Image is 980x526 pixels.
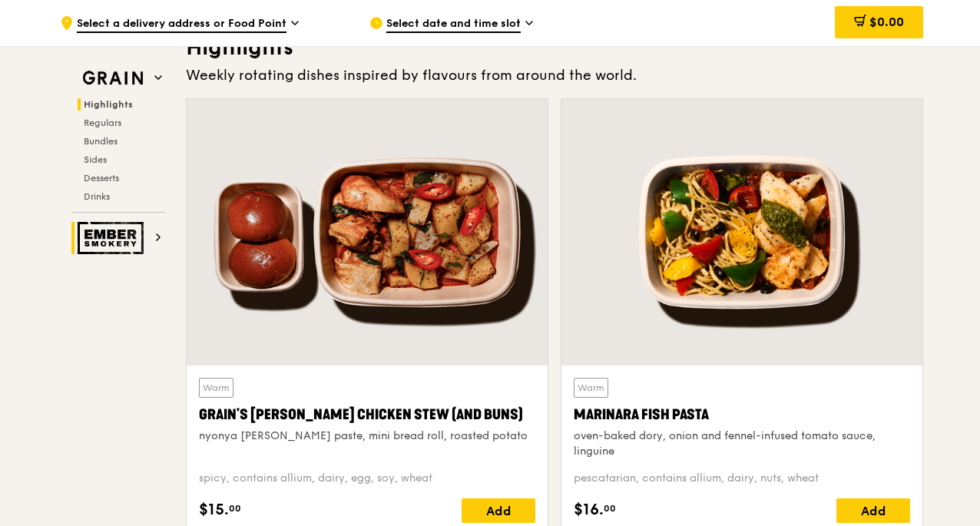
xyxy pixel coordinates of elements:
div: Add [462,498,535,523]
div: pescatarian, contains allium, dairy, nuts, wheat [574,471,910,486]
img: Ember Smokery web logo [78,222,148,254]
div: Warm [574,378,608,398]
span: Select date and time slot [386,16,521,33]
span: Highlights [84,99,133,110]
span: Select a delivery address or Food Point [77,16,286,33]
img: Grain web logo [78,65,148,92]
span: Desserts [84,173,119,184]
span: Sides [84,154,107,165]
span: Bundles [84,136,118,147]
span: 00 [229,502,241,514]
div: oven-baked dory, onion and fennel-infused tomato sauce, linguine [574,428,910,459]
span: $0.00 [869,15,904,29]
div: Marinara Fish Pasta [574,404,910,425]
h3: Highlights [186,34,923,61]
div: spicy, contains allium, dairy, egg, soy, wheat [199,471,535,486]
div: Add [836,498,910,523]
span: Regulars [84,117,121,128]
div: Warm [199,378,233,398]
div: Grain's [PERSON_NAME] Chicken Stew (and buns) [199,404,535,425]
div: Weekly rotating dishes inspired by flavours from around the world. [186,65,923,86]
span: Drinks [84,191,110,202]
span: 00 [604,502,616,514]
span: $15. [199,498,229,521]
span: $16. [574,498,604,521]
div: nyonya [PERSON_NAME] paste, mini bread roll, roasted potato [199,428,535,444]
